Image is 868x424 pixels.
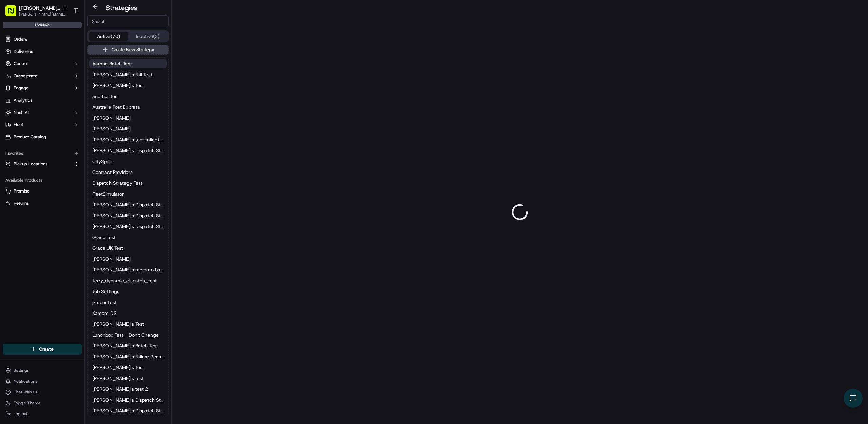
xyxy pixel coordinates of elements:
button: [PERSON_NAME]'s mercato batching test strategy [89,265,167,275]
span: Create [39,346,54,352]
button: [PERSON_NAME]'s Dispatch Strategy 1 [89,200,167,209]
button: Inactive (3) [128,32,167,41]
span: Control [14,61,28,67]
span: Grace Test [92,234,116,241]
button: [PERSON_NAME]'s Dispatch Strategy 2 (Failed) [89,211,167,220]
span: Product Catalog [14,134,46,140]
button: Lunchbox Test - Don't Change [89,330,167,340]
span: [PERSON_NAME]'s Dispatch Strategy 3 (Not failed) [92,223,164,230]
button: [PERSON_NAME][EMAIL_ADDRESS][DOMAIN_NAME] [19,12,67,17]
button: FleetSimulator [89,189,167,199]
span: [PERSON_NAME] [92,256,131,262]
button: Chat with us! [3,387,82,397]
button: [PERSON_NAME]'s Dispatch Strategy 3 (Not failed) [89,222,167,231]
button: Pickup Locations [3,159,82,169]
a: [PERSON_NAME] [89,124,167,134]
span: [PERSON_NAME]'s Fail Test [92,71,152,78]
span: [PERSON_NAME] [92,115,131,121]
button: Engage [3,83,82,94]
button: CitySprint [89,157,167,166]
button: [PERSON_NAME]'s Dispatch Strategy for KB [89,146,167,155]
span: [PERSON_NAME]'s Dispatch Strategy 2 [92,407,164,414]
span: [PERSON_NAME]'s Test [92,321,144,327]
span: jz uber test [92,299,117,306]
span: another test [92,93,119,100]
button: [PERSON_NAME] Org[PERSON_NAME][EMAIL_ADDRESS][DOMAIN_NAME] [3,3,70,19]
span: Dispatch Strategy Test [92,180,142,186]
a: Product Catalog [3,132,82,142]
span: Notifications [14,379,37,384]
span: Promise [14,188,29,194]
span: Lunchbox Test - Don't Change [92,331,159,338]
button: Settings [3,366,82,375]
span: Fleet [14,122,23,128]
button: [PERSON_NAME]'s test 2 [89,384,167,394]
span: [PERSON_NAME]'s (not failed) Dispatch Strategy [92,136,164,143]
span: [PERSON_NAME]'s Dispatch Strategy 2 (Failed) [92,212,164,219]
button: [PERSON_NAME] [89,113,167,123]
button: Kareem DS [89,308,167,318]
span: Pickup Locations [14,161,47,167]
a: [PERSON_NAME]'s test [89,373,167,383]
button: [PERSON_NAME] Org [19,5,60,12]
button: [PERSON_NAME]'s Dispatch Strategy 2 [89,406,167,416]
span: Australia Post Express [92,104,140,110]
a: Analytics [3,95,82,106]
button: Promise [3,186,82,197]
a: Contract Providers [89,167,167,177]
button: Active (70) [89,32,128,41]
button: Returns [3,198,82,209]
button: [PERSON_NAME]'s Batch Test [89,341,167,350]
button: Fleet [3,119,82,130]
a: [PERSON_NAME]'s Fail Test [89,70,167,79]
span: Returns [14,200,29,206]
button: Grace Test [89,233,167,242]
a: Australia Post Express [89,102,167,112]
button: Create New Strategy [87,45,169,55]
button: Dispatch Strategy Test [89,178,167,188]
button: [PERSON_NAME]'s Failure Reassign Test [89,352,167,361]
span: Job Settings [92,288,119,295]
button: Aamna Batch Test [89,59,167,68]
a: another test [89,92,167,101]
span: CitySprint [92,158,114,165]
button: Orchestrate [3,70,82,81]
h2: Strategies [106,3,137,13]
button: [PERSON_NAME]'s Test [89,363,167,372]
span: Contract Providers [92,169,133,176]
span: Orders [14,36,27,42]
a: Job Settings [89,287,167,296]
span: Orchestrate [14,73,37,79]
button: Jerry_dynamic_dispatch_test [89,276,167,285]
button: [PERSON_NAME]'s (not failed) Dispatch Strategy [89,135,167,144]
button: [PERSON_NAME]'s Dispatch Strategy 1 [89,395,167,405]
span: Nash AI [14,109,29,116]
a: Pickup Locations [5,161,71,167]
button: Notifications [3,377,82,386]
a: [PERSON_NAME]'s Test [89,81,167,90]
span: [PERSON_NAME]'s Dispatch Strategy 1 [92,201,164,208]
span: Analytics [14,97,32,103]
button: Nash AI [3,107,82,118]
div: sandbox [3,22,82,28]
button: [PERSON_NAME] [89,254,167,264]
button: Grace UK Test [89,243,167,253]
span: Engage [14,85,28,91]
span: Chat with us! [14,389,38,395]
span: [PERSON_NAME] [92,125,131,132]
a: Orders [3,34,82,45]
button: Toggle Theme [3,398,82,408]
